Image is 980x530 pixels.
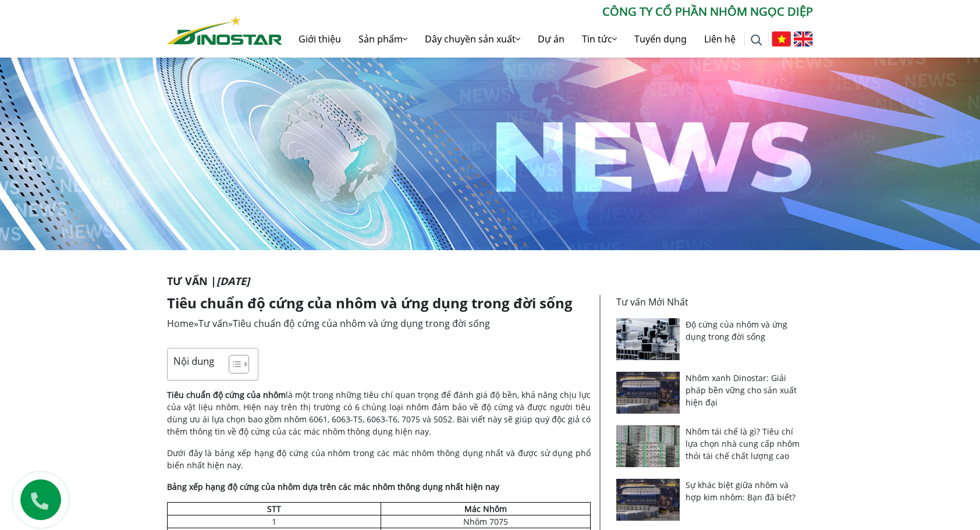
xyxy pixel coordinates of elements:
[381,515,591,528] td: Nhôm 7075
[529,20,573,58] a: Dự án
[267,503,281,514] strong: STT
[573,20,626,58] a: Tin tức
[233,317,490,330] span: Tiêu chuẩn độ cứng của nhôm và ứng dụng trong đời sống
[167,389,286,400] strong: Tiêu chuẩn độ cứng của nhôm
[794,31,813,47] img: English
[167,389,591,437] p: là một trong những tiêu chí quan trọng để đánh giá độ bền, khả năng chịu lực của vật liệu nhôm. H...
[168,515,381,528] td: 1
[167,481,499,492] strong: Bảng xếp hạng độ cứng của nhôm dựa trên các mác nhôm thông dụng nhất hiện nay
[216,274,250,288] i: [DATE]
[290,20,350,58] a: Giới thiệu
[167,317,194,330] a: Home
[695,20,744,58] a: Liên hệ
[686,426,800,461] a: Nhôm tái chế là gì? Tiêu chí lựa chọn nhà cung cấp nhôm thỏi tái chế chất lượng cao
[464,503,507,514] strong: Mác Nhôm
[167,295,591,312] h1: Tiêu chuẩn độ cứng của nhôm và ứng dụng trong đời sống
[751,34,762,46] img: search
[167,273,813,289] p: Tư vấn |
[616,372,680,414] img: Nhôm xanh Dinostar: Giải pháp bền vững cho sản xuất hiện đại
[167,16,282,45] img: Nhôm Dinostar
[616,295,806,309] p: Tư vấn Mới Nhất
[686,479,796,503] a: Sự khác biệt giữa nhôm và hợp kim nhôm: Bạn đã biết?
[616,425,680,467] img: Nhôm tái chế là gì? Tiêu chí lựa chọn nhà cung cấp nhôm thỏi tái chế chất lượng cao
[626,20,695,58] a: Tuyển dụng
[616,318,680,360] img: Độ cứng của nhôm và ứng dụng trong đời sống
[198,317,228,330] a: Tư vấn
[173,354,214,368] p: Nội dung
[350,20,416,58] a: Sản phẩm
[416,20,529,58] a: Dây chuyền sản xuất
[686,372,797,408] a: Nhôm xanh Dinostar: Giải pháp bền vững cho sản xuất hiện đại
[282,3,813,20] p: CÔNG TY CỔ PHẦN NHÔM NGỌC DIỆP
[772,31,791,47] img: Tiếng Việt
[616,479,680,521] img: Sự khác biệt giữa nhôm và hợp kim nhôm: Bạn đã biết?
[220,354,246,374] a: Toggle Table of Content
[167,447,591,471] p: Dưới đây là bảng xếp hạng độ cứng của nhôm trong các mác nhôm thông dụng nhất và được sử dụng phổ...
[686,319,787,342] a: Độ cứng của nhôm và ứng dụng trong đời sống
[167,317,490,330] span: » »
